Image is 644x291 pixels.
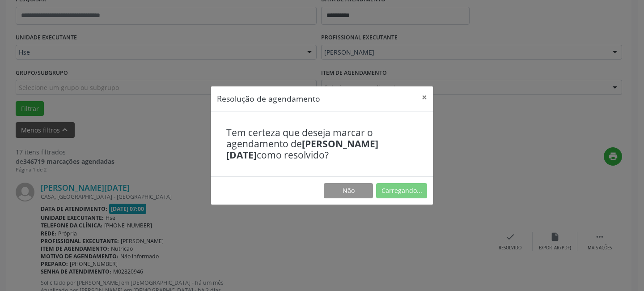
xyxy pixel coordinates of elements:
button: Não [324,183,373,198]
h5: Resolução de agendamento [217,93,320,104]
h4: Tem certeza que deseja marcar o agendamento de como resolvido? [226,127,418,161]
button: Close [415,86,433,108]
button: Carregando... [376,183,427,198]
b: [PERSON_NAME][DATE] [226,137,378,161]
